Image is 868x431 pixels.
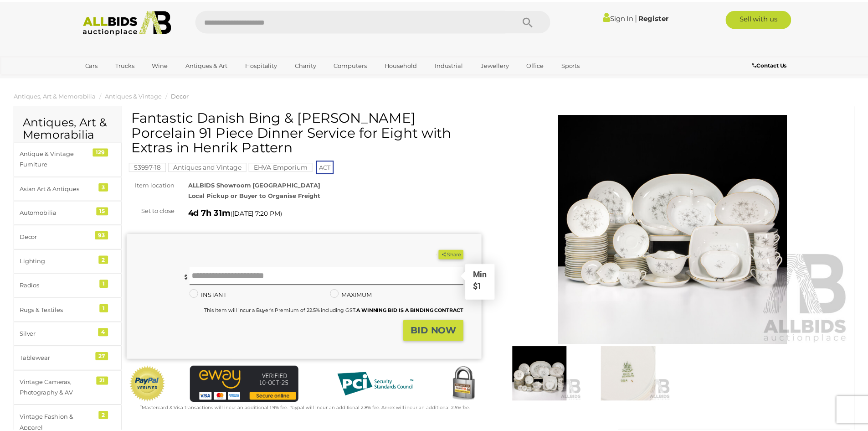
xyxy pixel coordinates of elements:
small: This Item will incur a Buyer's Premium of 22.5% including GST. [206,307,467,314]
a: Radios 1 [14,274,123,298]
span: [DATE] 7:20 PM [234,209,282,218]
a: Industrial [432,57,473,72]
a: Tablewear 27 [14,347,123,371]
strong: 4d 7h 31m [190,208,232,218]
span: | [640,11,642,21]
span: ( ) [232,210,284,217]
a: Wine [147,57,175,72]
a: Sports [560,57,590,72]
div: 21 [97,378,109,386]
a: Sell with us [731,9,797,27]
img: eWAY Payment Gateway [191,367,301,403]
a: Computers [330,57,375,72]
a: Sign In [607,12,638,21]
img: Fantastic Danish Bing & Grondahl Porcelain 91 Piece Dinner Service for Eight with Extras in Henri... [499,114,857,345]
img: Fantastic Danish Bing & Grondahl Porcelain 91 Piece Dinner Service for Eight with Extras in Henri... [501,347,586,402]
div: 3 [99,183,109,191]
div: 15 [97,207,109,215]
div: 93 [96,231,109,239]
div: 27 [96,353,109,361]
a: Antiques, Art & Memorabilia [14,92,97,99]
a: Contact Us [758,59,795,69]
a: Register [643,12,673,21]
a: Jewellery [478,57,519,72]
strong: BID NOW [414,326,460,337]
button: BID NOW [406,321,467,342]
h2: Antiques, Art & Memorabilia [23,115,113,140]
a: Antique & Vintage Furniture 129 [14,141,123,177]
a: Antiques and Vintage [169,163,248,171]
a: Trucks [110,57,141,72]
img: Official PayPal Seal [130,367,167,403]
a: Rugs & Textiles 1 [14,298,123,322]
div: Set to close [121,206,183,216]
div: 129 [93,148,109,156]
div: Automobilia [20,208,95,218]
div: Asian Art & Antiques [20,183,95,194]
div: 1 [100,305,109,313]
a: Cars [80,57,104,72]
div: Tablewear [20,353,95,364]
div: Min $1 [470,269,498,299]
button: Share [442,250,467,260]
div: 1 [100,280,109,288]
a: Lighting 2 [14,249,123,274]
a: Household [381,57,426,72]
a: Hospitality [241,57,285,72]
label: INSTANT [191,290,228,301]
div: 4 [99,329,109,337]
a: Decor [172,92,190,99]
button: Search [509,9,555,32]
b: Contact Us [758,61,793,68]
div: Rugs & Textiles [20,305,95,316]
a: Asian Art & Antiques 3 [14,177,123,201]
mark: Antiques and Vintage [169,162,248,171]
img: Allbids.com.au [78,9,177,34]
img: Fantastic Danish Bing & Grondahl Porcelain 91 Piece Dinner Service for Eight with Extras in Henri... [591,347,675,402]
a: EHVA Emporium [251,163,315,171]
span: ACT [318,160,336,174]
div: Vintage Cameras, Photography & AV [20,378,95,400]
a: 53997-18 [130,163,167,171]
label: MAXIMUM [333,290,375,301]
div: 2 [99,256,109,264]
strong: ALLBIDS Showroom [GEOGRAPHIC_DATA] [190,181,323,188]
a: Antiques & Art [181,57,235,72]
a: Decor 93 [14,225,123,249]
b: A WINNING BID IS A BINDING CONTRACT [359,307,467,314]
img: Secured by Rapid SSL [449,367,485,403]
strong: Local Pickup or Buyer to Organise Freight [190,192,323,199]
a: Antiques & Vintage [106,92,163,99]
mark: EHVA Emporium [251,162,315,171]
div: Lighting [20,256,95,267]
a: Automobilia 15 [14,201,123,225]
img: PCI DSS compliant [333,367,424,403]
div: Decor [20,232,95,242]
div: Antique & Vintage Furniture [20,148,95,170]
mark: 53997-18 [130,162,167,171]
a: Office [524,57,554,72]
div: Silver [20,329,95,340]
li: Watch this item [431,250,441,260]
div: Item location [121,180,183,190]
a: Charity [291,57,324,72]
div: Radios [20,280,95,291]
a: Silver 4 [14,322,123,347]
div: 2 [99,412,109,421]
h1: Fantastic Danish Bing & [PERSON_NAME] Porcelain 91 Piece Dinner Service for Eight with Extras in ... [132,109,483,155]
small: Mastercard & Visa transactions will incur an additional 1.9% fee. Paypal will incur an additional... [142,406,474,412]
a: [GEOGRAPHIC_DATA] [80,72,156,87]
a: Vintage Cameras, Photography & AV 21 [14,371,123,406]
